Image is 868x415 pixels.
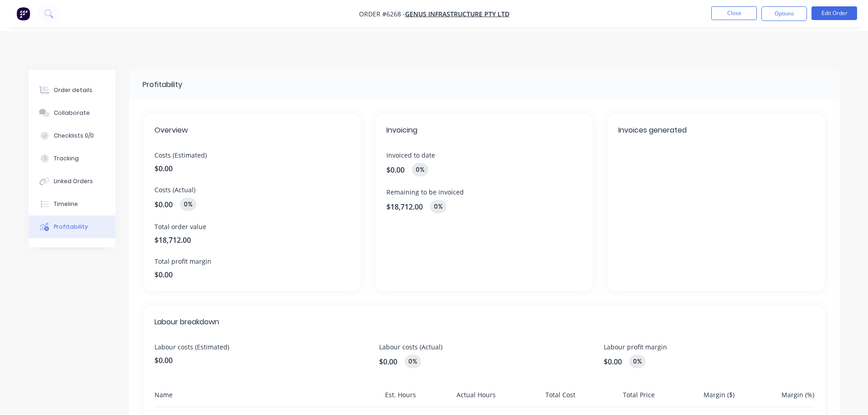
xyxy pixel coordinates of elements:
[29,79,115,102] button: Order details
[412,163,428,176] div: 0 %
[379,342,589,352] span: Labour costs (Actual)
[154,222,350,231] span: Total order value
[29,193,115,215] button: Timeline
[154,256,350,266] span: Total profit margin
[29,215,115,238] button: Profitability
[604,356,622,367] span: $0.00
[340,390,416,407] div: Est. Hours
[154,163,350,174] span: $0.00
[837,384,859,406] iframe: Intercom live chat
[29,102,115,124] button: Collaborate
[154,355,365,366] span: $0.00
[54,200,78,208] div: Timeline
[143,79,182,90] div: Profitability
[54,86,92,94] div: Order details
[604,342,814,352] span: Labour profit margin
[420,390,496,407] div: Actual Hours
[54,154,79,163] div: Tracking
[154,199,173,210] span: $0.00
[618,125,814,136] span: Invoices generated
[405,355,421,368] div: 0%
[154,390,337,407] div: Name
[386,125,582,136] span: Invoicing
[579,390,655,407] div: Total Price
[386,201,423,212] span: $18,712.00
[180,198,196,211] div: 0%
[738,390,814,407] div: Margin (%)
[29,170,115,193] button: Linked Orders
[379,356,397,367] span: $0.00
[54,177,93,185] div: Linked Orders
[29,124,115,147] button: Checklists 0/0
[54,109,90,117] div: Collaborate
[54,132,94,140] div: Checklists 0/0
[154,342,365,352] span: Labour costs (Estimated)
[386,150,582,160] span: Invoiced to date
[154,185,350,195] span: Costs (Actual)
[154,317,814,328] span: Labour breakdown
[154,235,350,246] span: $18,712.00
[629,355,646,368] div: 0%
[658,390,734,407] div: Margin ($)
[430,200,447,213] div: 0 %
[29,147,115,170] button: Tracking
[154,269,173,280] span: $0.00
[499,390,575,407] div: Total Cost
[154,150,350,160] span: Costs (Estimated)
[386,164,405,175] span: $0.00
[54,223,88,231] div: Profitability
[154,125,350,136] span: Overview
[386,187,582,197] span: Remaining to be invoiced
